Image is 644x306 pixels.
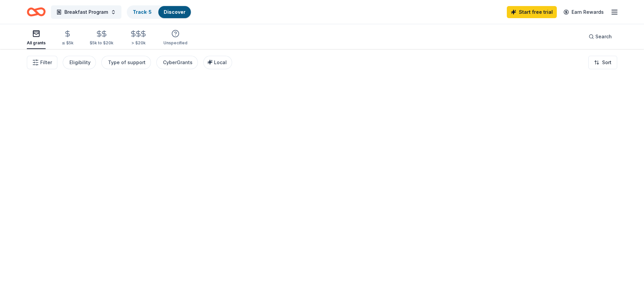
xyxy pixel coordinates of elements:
a: Discover [164,9,185,15]
a: Track· 5 [133,9,152,15]
button: Sort [588,56,617,69]
button: Local [203,56,232,69]
button: All grants [27,27,46,49]
button: ≤ $5k [62,27,73,49]
button: $5k to $20k [90,27,113,49]
a: Home [27,4,46,20]
span: Local [214,59,227,65]
a: Earn Rewards [559,6,608,18]
button: Unspecified [163,27,187,49]
span: Search [595,33,612,41]
span: Filter [40,58,52,67]
div: Unspecified [163,40,187,46]
a: Start free trial [507,6,557,18]
button: > $20k [129,27,147,49]
div: > $20k [129,40,147,46]
button: Type of support [101,56,151,69]
button: Eligibility [63,56,96,69]
button: Breakfast Program [51,5,121,19]
div: $5k to $20k [90,40,113,46]
button: Search [583,30,617,43]
div: ≤ $5k [62,40,73,46]
div: All grants [27,40,46,46]
div: Type of support [108,58,146,67]
span: Sort [602,58,611,67]
div: CyberGrants [163,58,193,67]
span: Breakfast Program [64,8,108,16]
div: Eligibility [69,58,91,67]
button: Track· 5Discover [127,5,192,19]
button: CyberGrants [156,56,198,69]
button: Filter [27,56,57,69]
